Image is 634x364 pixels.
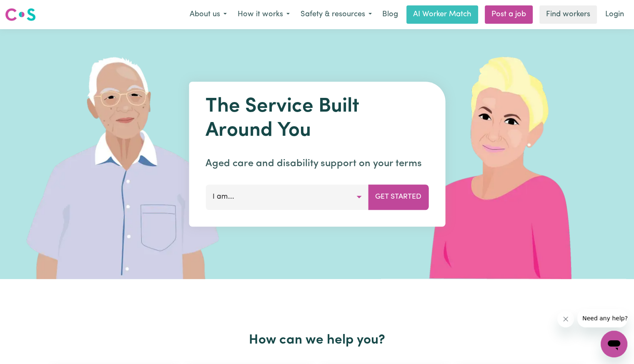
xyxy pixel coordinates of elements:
button: Get Started [368,184,429,209]
h2: How can we help you? [47,332,587,348]
iframe: Button to launch messaging window [601,331,627,357]
button: Safety & resources [295,6,377,23]
span: Need any help? [5,6,50,12]
h1: The Service Built Around You [205,95,429,143]
a: Post a job [485,5,533,24]
button: I am... [205,184,368,209]
button: How it works [232,6,295,23]
a: Careseekers logo [5,5,36,24]
iframe: Close message [557,311,574,327]
p: Aged care and disability support on your terms [205,156,429,171]
a: AI Worker Match [406,5,478,24]
a: Blog [377,5,403,24]
button: About us [184,6,232,23]
a: Find workers [539,5,597,24]
iframe: Message from company [577,309,627,327]
img: Careseekers logo [5,7,36,22]
a: Login [600,5,629,24]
